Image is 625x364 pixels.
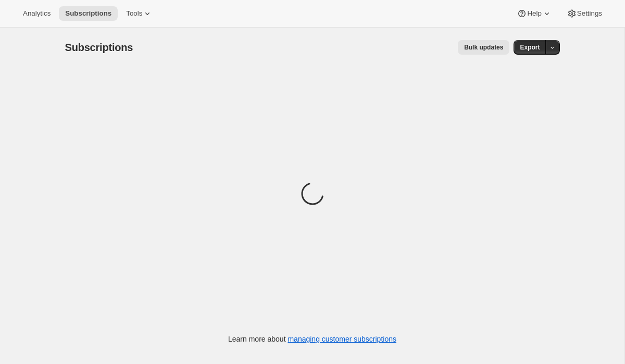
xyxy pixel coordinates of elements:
[65,42,133,53] span: Subscriptions
[126,9,142,18] span: Tools
[23,9,51,18] span: Analytics
[65,9,111,18] span: Subscriptions
[514,40,546,55] button: Export
[520,43,540,52] span: Export
[59,6,118,21] button: Subscriptions
[120,6,159,21] button: Tools
[527,9,541,18] span: Help
[458,40,509,55] button: Bulk updates
[287,335,396,343] a: managing customer subscriptions
[510,6,558,21] button: Help
[464,43,503,52] span: Bulk updates
[17,6,57,21] button: Analytics
[560,6,608,21] button: Settings
[577,9,602,18] span: Settings
[228,334,396,344] p: Learn more about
